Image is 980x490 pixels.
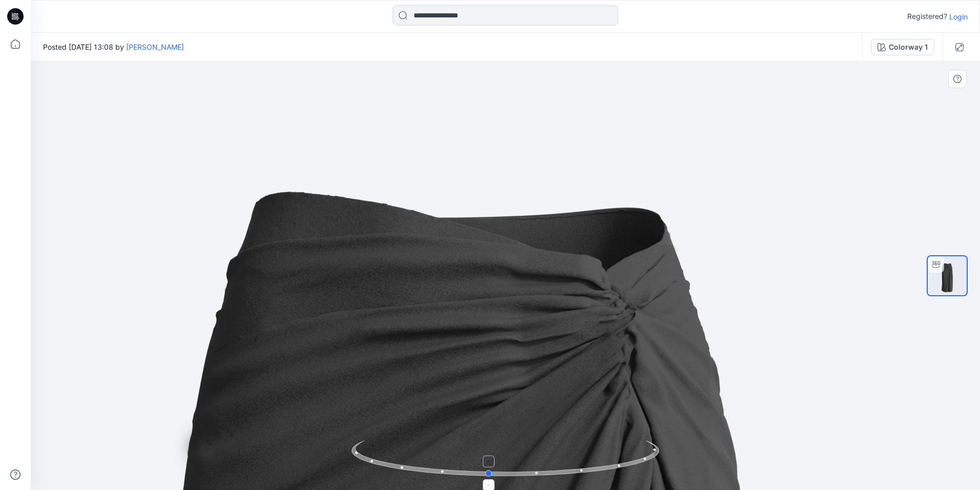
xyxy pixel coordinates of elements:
p: Login [949,11,968,22]
a: [PERSON_NAME] [126,43,184,51]
img: Skirt with Twist Detail [928,256,967,295]
div: Colorway 1 [889,42,928,53]
p: Registered? [907,10,947,23]
button: Colorway 1 [871,39,934,55]
span: Posted [DATE] 13:08 by [43,42,184,52]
